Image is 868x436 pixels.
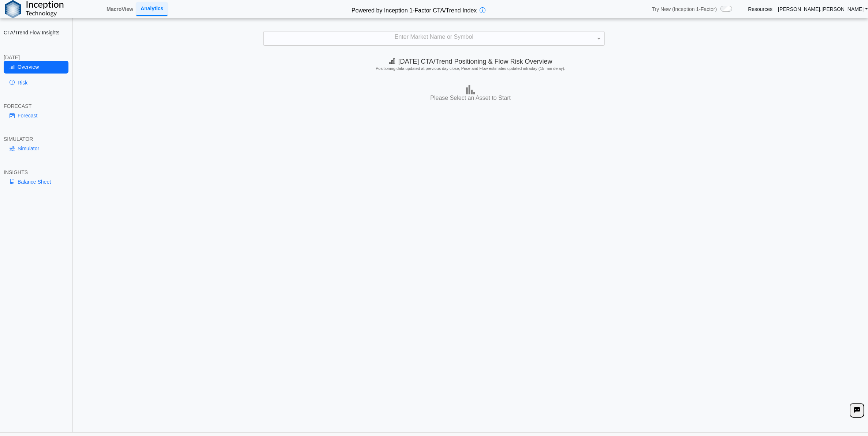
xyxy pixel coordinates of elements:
[4,103,68,109] div: FORECAST
[466,85,475,94] img: bar-chart.png
[4,109,68,122] a: Forecast
[778,6,868,12] a: [PERSON_NAME].[PERSON_NAME]
[652,6,717,12] span: Try New (Inception 1-Factor)
[4,142,68,155] a: Simulator
[4,29,68,36] h2: CTA/Trend Flow Insights
[264,31,604,45] div: Enter Market Name or Symbol
[136,2,168,16] a: Analytics
[4,169,68,176] div: INSIGHTS
[748,6,772,12] a: Resources
[4,136,68,142] div: SIMULATOR
[104,3,136,15] a: MacroView
[4,61,68,73] a: Overview
[4,54,68,61] div: [DATE]
[4,176,68,188] a: Balance Sheet
[389,58,552,65] span: [DATE] CTA/Trend Positioning & Flow Risk Overview
[4,76,68,89] a: Risk
[75,94,866,102] h3: Please Select an Asset to Start
[77,66,864,71] h5: Positioning data updated at previous day close; Price and Flow estimates updated intraday (15-min...
[349,4,480,15] h2: Powered by Inception 1-Factor CTA/Trend Index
